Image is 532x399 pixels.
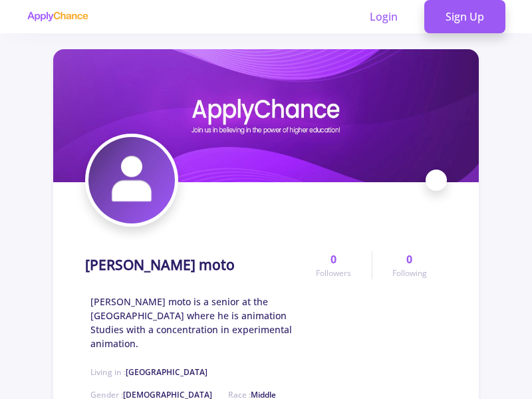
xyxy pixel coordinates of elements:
[53,49,479,182] img: cheri motocover image
[85,257,235,273] h1: [PERSON_NAME] moto
[392,267,427,279] span: Following
[372,251,447,279] a: 0Following
[296,251,371,279] a: 0Followers
[126,366,207,378] span: [GEOGRAPHIC_DATA]
[331,251,336,267] span: 0
[88,137,175,223] img: cheri motoavatar
[90,366,207,378] span: Living in :
[90,295,296,350] span: [PERSON_NAME] moto is a senior at the [GEOGRAPHIC_DATA] where he is animation Studies with a conc...
[27,11,88,22] img: applychance logo text only
[406,251,412,267] span: 0
[316,267,351,279] span: Followers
